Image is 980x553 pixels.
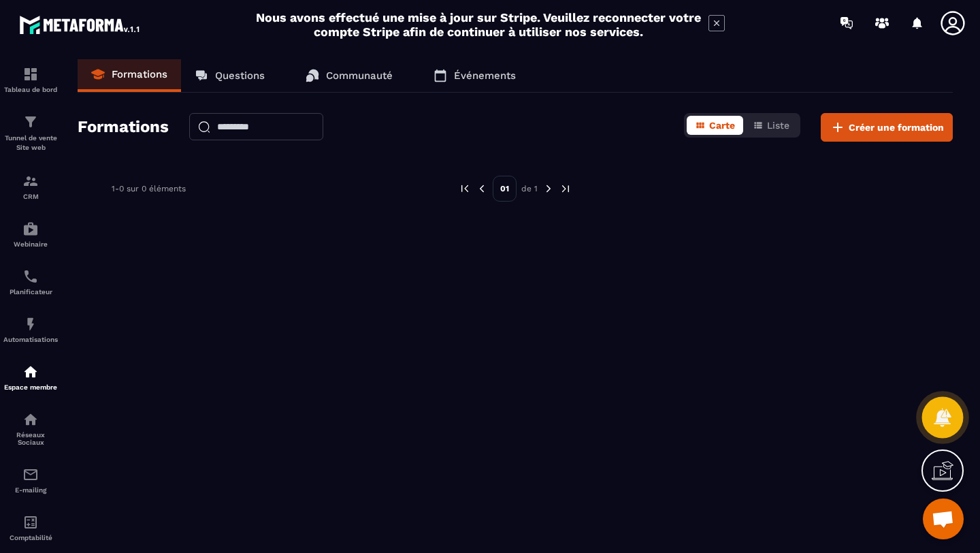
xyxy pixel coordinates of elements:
[78,113,169,142] h2: Formations
[3,431,58,446] p: Réseaux Sociaux
[3,163,58,210] a: formationformationCRM
[3,534,58,541] p: Comptabilité
[3,240,58,248] p: Webinaire
[459,183,471,195] img: prev
[22,411,39,428] img: social-network
[3,56,58,104] a: formationformationTableau de bord
[542,183,555,195] img: next
[22,514,39,531] img: accountant
[3,456,58,504] a: emailemailE-mailing
[3,258,58,306] a: schedulerschedulerPlanificateur
[493,176,517,202] p: 01
[22,114,39,130] img: formation
[22,268,39,285] img: scheduler
[3,401,58,456] a: social-networksocial-networkRéseaux Sociaux
[454,69,516,82] p: Événements
[22,221,39,237] img: automations
[215,69,265,82] p: Questions
[326,69,393,82] p: Communauté
[521,183,538,194] p: de 1
[19,12,142,37] img: logo
[709,120,735,131] span: Carte
[3,104,58,163] a: formationformationTunnel de vente Site web
[22,364,39,380] img: automations
[255,10,702,39] h2: Nous avons effectué une mise à jour sur Stripe. Veuillez reconnecter votre compte Stripe afin de ...
[687,116,743,135] button: Carte
[22,467,39,483] img: email
[78,59,181,92] a: Formations
[420,59,529,92] a: Événements
[3,486,58,494] p: E-mailing
[476,183,488,195] img: prev
[3,133,58,153] p: Tunnel de vente Site web
[3,193,58,200] p: CRM
[767,120,789,131] span: Liste
[22,316,39,332] img: automations
[292,59,406,92] a: Communauté
[22,66,39,82] img: formation
[3,383,58,391] p: Espace membre
[3,210,58,258] a: automationsautomationsWebinaire
[3,336,58,343] p: Automatisations
[3,353,58,401] a: automationsautomationsEspace membre
[821,113,953,142] button: Créer une formation
[3,86,58,93] p: Tableau de bord
[112,68,167,80] p: Formations
[849,121,944,134] span: Créer une formation
[112,184,186,193] p: 1-0 sur 0 éléments
[745,116,798,135] button: Liste
[559,183,572,195] img: next
[3,306,58,353] a: automationsautomationsAutomatisations
[181,59,278,92] a: Questions
[3,504,58,552] a: accountantaccountantComptabilité
[3,288,58,296] p: Planificateur
[22,173,39,189] img: formation
[923,499,964,539] a: Ouvrir le chat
